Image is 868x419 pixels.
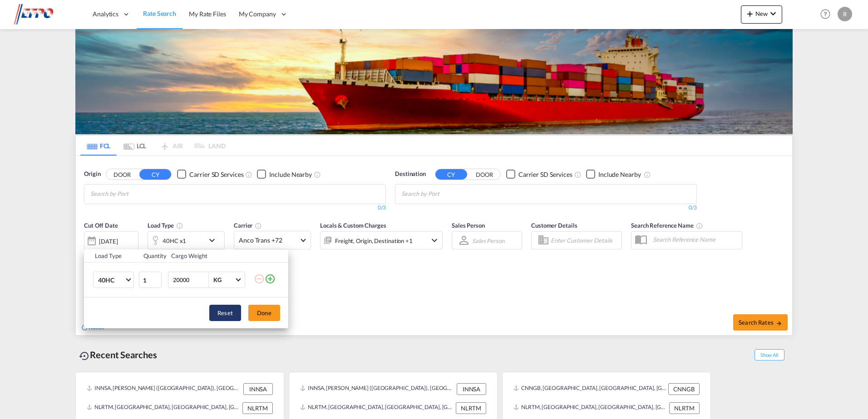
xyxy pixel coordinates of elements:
input: Enter Weight [172,272,208,287]
button: Done [248,305,280,321]
input: Qty [139,272,162,288]
md-icon: icon-plus-circle-outline [265,273,276,284]
th: Quantity [138,249,166,263]
md-select: Choose: 40HC [93,272,134,288]
md-icon: icon-minus-circle-outline [254,273,265,284]
button: Reset [209,305,241,321]
div: KG [213,276,222,283]
span: 40HC [98,276,124,285]
th: Load Type [84,249,138,263]
div: Cargo Weight [171,252,248,260]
